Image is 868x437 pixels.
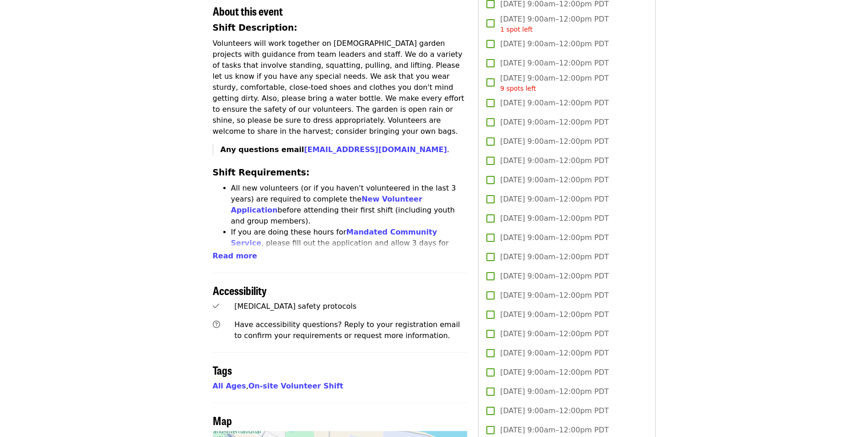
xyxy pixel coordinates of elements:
[248,382,343,390] a: On-site Volunteer Shift
[213,3,283,19] span: About this event
[500,58,609,69] span: [DATE] 9:00am–12:00pm PDT
[500,194,609,205] span: [DATE] 9:00am–12:00pm PDT
[213,320,220,329] i: question-circle icon
[213,251,257,260] span: Read more
[500,175,609,186] span: [DATE] 9:00am–12:00pm PDT
[213,302,219,311] i: check icon
[231,183,468,227] li: All new volunteers (or if you haven't volunteered in the last 3 years) are required to complete t...
[500,309,609,320] span: [DATE] 9:00am–12:00pm PDT
[213,23,297,33] strong: Shift Description:
[213,282,267,298] span: Accessibility
[500,232,609,243] span: [DATE] 9:00am–12:00pm PDT
[500,14,609,34] span: [DATE] 9:00am–12:00pm PDT
[500,136,609,147] span: [DATE] 9:00am–12:00pm PDT
[500,26,533,33] span: 1 spot left
[500,117,609,128] span: [DATE] 9:00am–12:00pm PDT
[234,320,460,340] span: Have accessibility questions? Reply to your registration email to confirm your requirements or re...
[213,168,310,177] strong: Shift Requirements:
[231,227,468,271] li: If you are doing these hours for , please fill out the application and allow 3 days for approval....
[500,73,609,93] span: [DATE] 9:00am–12:00pm PDT
[500,38,609,49] span: [DATE] 9:00am–12:00pm PDT
[500,155,609,166] span: [DATE] 9:00am–12:00pm PDT
[231,195,422,214] a: New Volunteer Application
[213,362,232,378] span: Tags
[500,98,609,109] span: [DATE] 9:00am–12:00pm PDT
[221,144,468,155] p: .
[500,85,536,92] span: 9 spots left
[500,386,609,397] span: [DATE] 9:00am–12:00pm PDT
[500,348,609,359] span: [DATE] 9:00am–12:00pm PDT
[500,290,609,301] span: [DATE] 9:00am–12:00pm PDT
[213,251,257,262] button: Read more
[221,145,447,154] strong: Any questions email
[213,382,246,390] a: All Ages
[500,271,609,282] span: [DATE] 9:00am–12:00pm PDT
[500,425,609,436] span: [DATE] 9:00am–12:00pm PDT
[500,213,609,224] span: [DATE] 9:00am–12:00pm PDT
[500,328,609,339] span: [DATE] 9:00am–12:00pm PDT
[304,145,447,154] a: [EMAIL_ADDRESS][DOMAIN_NAME]
[234,301,467,312] div: [MEDICAL_DATA] safety protocols
[500,251,609,262] span: [DATE] 9:00am–12:00pm PDT
[213,38,468,137] p: Volunteers will work together on [DEMOGRAPHIC_DATA] garden projects with guidance from team leade...
[500,367,609,378] span: [DATE] 9:00am–12:00pm PDT
[500,405,609,416] span: [DATE] 9:00am–12:00pm PDT
[213,382,248,390] span: ,
[213,412,232,428] span: Map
